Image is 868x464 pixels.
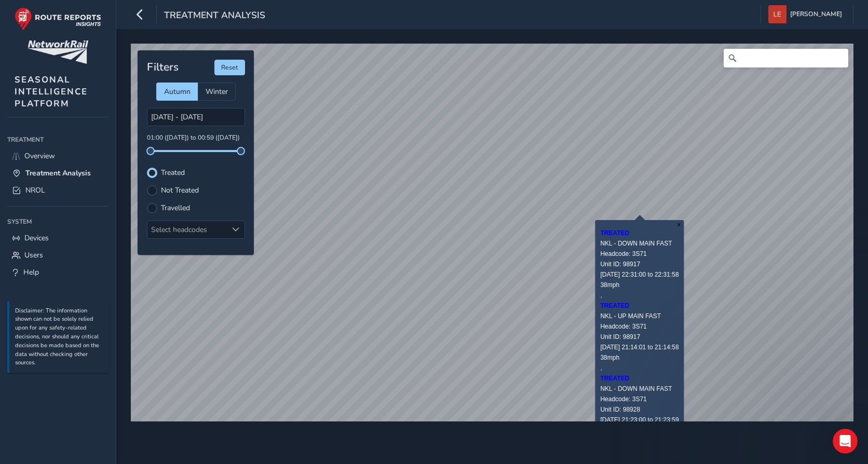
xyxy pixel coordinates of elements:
[600,404,679,415] div: Unit ID: 98928
[206,87,228,97] span: Winter
[25,185,45,195] span: NROL
[24,250,43,260] span: Users
[7,264,108,281] a: Help
[600,321,679,332] div: Headcode: 3S71
[24,151,55,161] span: Overview
[600,373,679,384] div: TREATED
[131,44,853,421] canvas: Map
[600,249,679,259] div: Headcode: 3S71
[600,352,679,363] div: 38mph
[7,182,108,199] a: NROL
[25,168,91,178] span: Treatment Analysis
[164,9,265,23] span: Treatment Analysis
[600,342,679,352] div: [DATE] 21:14:01 to 21:14:58
[724,49,848,67] input: Search
[23,267,39,277] span: Help
[790,5,842,23] span: [PERSON_NAME]
[600,259,679,269] div: Unit ID: 98917
[600,301,679,311] div: TREATED
[161,169,185,176] label: Treated
[7,247,108,264] a: Users
[600,280,679,290] div: 38mph
[600,238,679,249] div: NKL - DOWN MAIN FAST
[833,429,858,454] iframe: Intercom live chat
[147,133,245,143] p: 01:00 ([DATE]) to 00:59 ([DATE])
[214,60,245,75] button: Reset
[600,311,679,321] div: NKL - UP MAIN FAST
[164,87,191,97] span: Autumn
[198,83,236,101] div: Winter
[156,83,198,101] div: Autumn
[600,332,679,342] div: Unit ID: 98917
[7,147,108,165] a: Overview
[600,384,679,394] div: NKL - DOWN MAIN FAST
[600,394,679,404] div: Headcode: 3S71
[24,233,49,243] span: Devices
[7,229,108,247] a: Devices
[600,228,679,238] div: TREATED
[161,187,199,194] label: Not Treated
[28,40,88,64] img: customer logo
[15,307,103,368] p: Disclaimer: The information shown can not be solely relied upon for any safety-related decisions,...
[15,74,88,110] span: SEASONAL INTELLIGENCE PLATFORM
[7,214,108,229] div: System
[600,415,679,425] div: [DATE] 21:23:00 to 21:23:59
[147,61,179,74] h4: Filters
[768,5,846,23] button: [PERSON_NAME]
[7,132,108,147] div: Treatment
[7,165,108,182] a: Treatment Analysis
[161,204,190,212] label: Travelled
[600,269,679,280] div: [DATE] 22:31:00 to 22:31:58
[147,221,227,238] div: Select headcodes
[674,220,684,229] button: Close popup
[15,7,101,31] img: rr logo
[768,5,786,23] img: diamond-layout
